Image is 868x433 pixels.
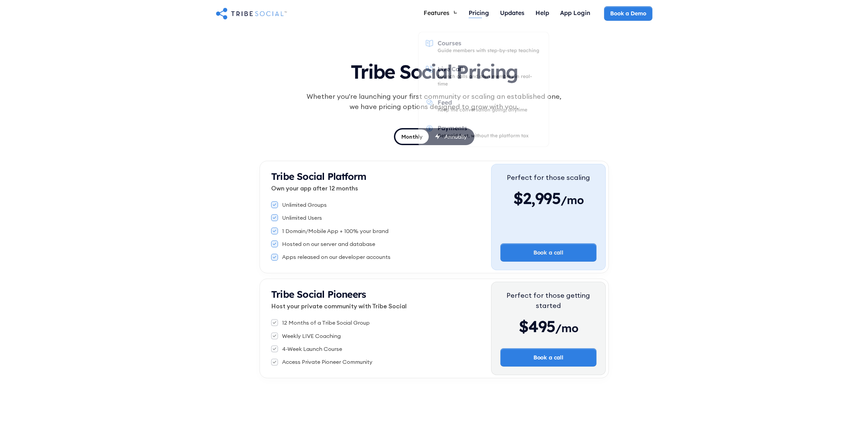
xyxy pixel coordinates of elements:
[271,301,491,311] p: Host your private community with Tribe Social
[500,9,525,16] div: Updates
[422,61,546,92] a: Live CallLaunch calls and alert members in real-time
[507,188,590,208] div: $2,995
[560,9,590,16] div: App Login
[500,290,597,311] div: Perfect for those getting started
[276,55,592,86] h1: Tribe Social Pricing
[418,32,549,147] nav: Features
[507,172,590,183] div: Perfect for those scaling
[216,6,287,20] a: home
[282,253,391,261] div: Apps released on our developer accounts
[438,132,529,139] div: Get paid fast, without the platform tax
[401,133,423,140] div: Monthly
[282,332,341,340] div: Weekly LIVE Coaching
[282,345,342,353] div: 4-Week Launch Course
[271,170,366,182] strong: Tribe Social Platform
[422,35,546,59] a: CoursesGuide members with step-by-step teaching
[495,6,530,21] a: Updates
[500,316,597,337] div: $495
[535,9,549,16] div: Help
[282,240,375,248] div: Hosted on our server and database
[604,6,652,20] a: Book a Demo
[438,47,539,55] div: Guide members with step-by-step teaching
[303,91,565,112] div: Whether you're launching your first community or scaling an established one, we have pricing opti...
[438,98,452,106] div: Feed
[282,358,372,366] div: Access Private Pioneer Community
[418,6,463,19] div: Features
[422,120,546,143] a: PaymentsGet paid fast, without the platform tax
[422,95,546,118] a: FeedKeep the conversation going, anytime
[530,6,555,21] a: Help
[500,348,597,367] a: Book a call
[500,243,597,262] a: Book a call
[282,214,322,221] div: Unlimited Users
[438,124,467,132] div: Payments
[438,73,542,88] div: Launch calls and alert members in real-time
[424,9,450,16] div: Features
[438,40,461,47] div: Courses
[438,65,463,73] div: Live Call
[282,319,370,326] div: 12 Months of a Tribe Social Group
[271,288,366,300] strong: Tribe Social Pioneers
[469,9,489,16] div: Pricing
[438,106,527,114] div: Keep the conversation going, anytime
[463,6,495,21] a: Pricing
[561,193,584,210] span: /mo
[555,6,596,21] a: App Login
[555,321,578,338] span: /mo
[271,184,491,193] p: Own your app after 12 months
[282,227,388,235] div: 1 Domain/Mobile App + 100% your brand
[282,201,327,208] div: Unlimited Groups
